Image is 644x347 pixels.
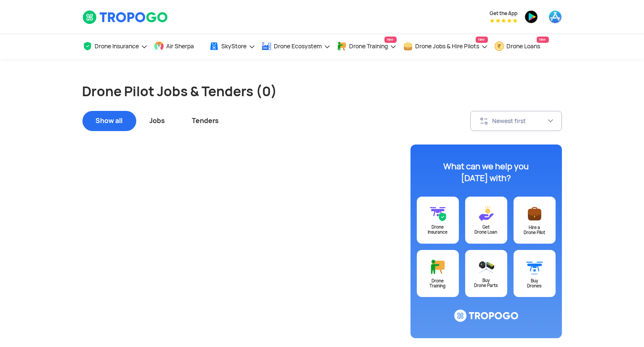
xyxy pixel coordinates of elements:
img: ic_logo@3x.svg [454,310,518,322]
a: Drone Insurance [82,34,148,59]
a: DroneInsurance [417,197,459,244]
a: DroneTraining [417,250,459,297]
div: What can we help you [DATE] with? [434,160,539,184]
div: Drone Insurance [417,225,459,235]
a: SkyStore [209,34,255,59]
a: Drone LoansNew [494,34,549,59]
img: ic_droneparts@3x.svg [478,258,495,275]
a: GetDrone Loan [465,197,507,244]
span: Drone Insurance [95,43,139,50]
img: ic_training@3x.svg [429,258,446,276]
span: New [476,37,488,43]
img: App Raking [490,18,517,23]
img: ic_loans@3x.svg [478,205,495,222]
div: Buy Drone Parts [465,278,507,288]
div: Hire a Drone Pilot [514,225,556,235]
img: TropoGo Logo [82,10,169,24]
span: Drone Ecosystem [274,43,322,50]
div: Jobs [136,111,179,131]
div: Show all [82,111,136,131]
span: Drone Loans [507,43,541,50]
button: Newest first [470,111,562,131]
img: ic_drone_insurance@3x.svg [429,205,446,222]
div: Drone Training [417,279,459,289]
span: SkyStore [222,43,247,50]
span: Drone Jobs & Hire Pilots [416,43,480,50]
span: Get the App [490,10,518,17]
a: BuyDrone Parts [465,250,507,297]
div: Tenders [179,111,233,131]
img: ic_appstore.png [549,10,562,24]
span: Air Sherpa [167,43,194,50]
a: Drone Jobs & Hire PilotsNew [403,34,488,59]
img: ic_playstore.png [525,10,538,24]
a: Hire aDrone Pilot [514,197,556,244]
a: Air Sherpa [154,34,203,59]
span: New [384,37,397,43]
img: ic_buydrone@3x.svg [526,258,543,276]
img: ic_postajob@3x.svg [526,205,543,222]
a: Drone TrainingNew [337,34,397,59]
div: Newest first [493,117,547,125]
span: Drone Training [350,43,388,50]
a: BuyDrones [514,250,556,297]
div: Buy Drones [514,279,556,289]
span: New [537,37,549,43]
h1: Drone Pilot Jobs & Tenders (0) [82,82,562,101]
a: Drone Ecosystem [262,34,331,59]
div: Get Drone Loan [465,225,507,235]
